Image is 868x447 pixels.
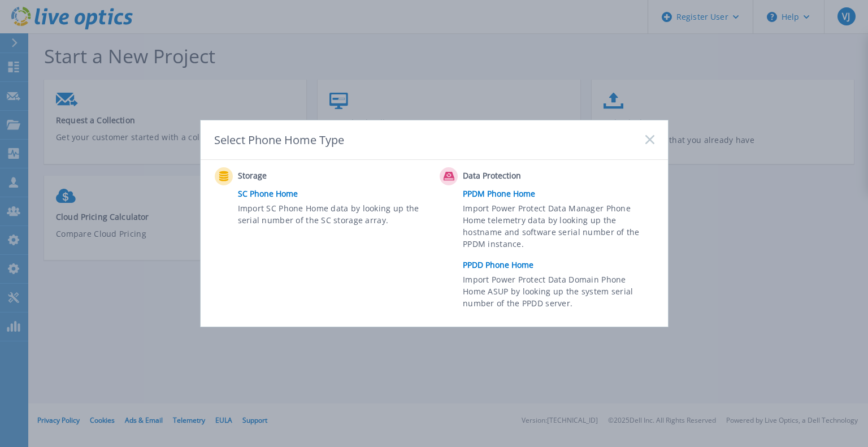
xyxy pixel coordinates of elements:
span: Import SC Phone Home data by looking up the serial number of the SC storage array. [238,202,426,228]
span: Import Power Protect Data Domain Phone Home ASUP by looking up the system serial number of the PP... [463,274,651,313]
div: Select Phone Home Type [214,132,345,147]
a: PPDD Phone Home [463,257,659,274]
span: Data Protection [463,170,575,183]
span: Import Power Protect Data Manager Phone Home telemetry data by looking up the hostname and softwa... [463,202,651,254]
span: Storage [238,170,350,183]
a: PPDM Phone Home [463,185,659,202]
a: SC Phone Home [238,185,435,202]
